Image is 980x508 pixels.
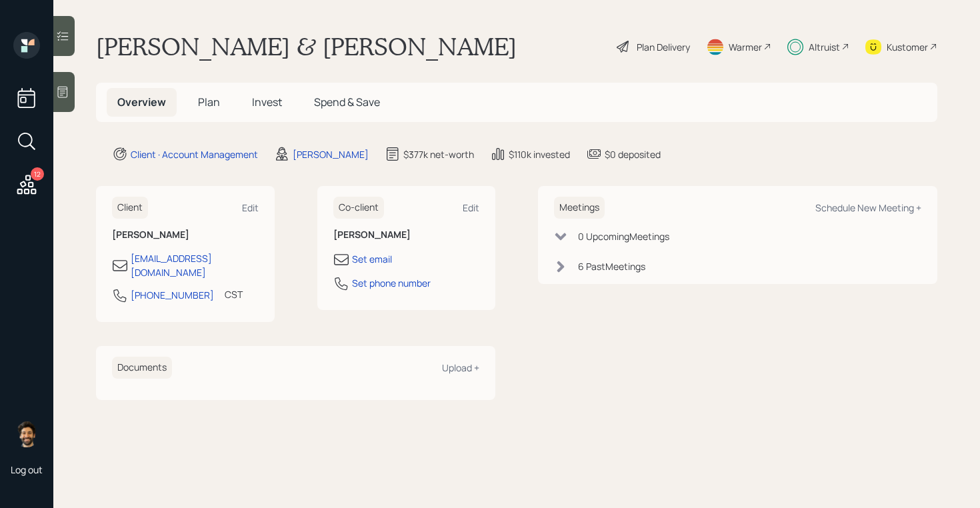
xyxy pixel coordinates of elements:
div: CST [225,287,243,301]
h6: Meetings [554,197,605,219]
div: Set phone number [352,276,431,290]
span: Invest [252,95,282,109]
div: $110k invested [509,147,570,161]
span: Overview [117,95,166,109]
div: Kustomer [887,40,928,54]
h6: Client [112,197,148,219]
h6: [PERSON_NAME] [333,229,480,241]
h6: [PERSON_NAME] [112,229,259,241]
div: [EMAIL_ADDRESS][DOMAIN_NAME] [131,251,259,279]
div: Edit [242,201,259,214]
div: Edit [463,201,479,214]
div: [PHONE_NUMBER] [131,288,214,302]
div: $377k net-worth [403,147,474,161]
img: eric-schwartz-headshot.png [13,421,40,447]
span: Spend & Save [314,95,380,109]
h6: Documents [112,357,172,379]
div: 6 Past Meeting s [578,259,645,273]
div: 12 [31,167,44,181]
div: Client · Account Management [131,147,258,161]
h6: Co-client [333,197,384,219]
div: 0 Upcoming Meeting s [578,229,669,243]
div: Set email [352,252,392,266]
div: Warmer [729,40,762,54]
div: [PERSON_NAME] [293,147,369,161]
div: Altruist [809,40,840,54]
div: Schedule New Meeting + [815,201,921,214]
div: Log out [11,463,43,476]
span: Plan [198,95,220,109]
h1: [PERSON_NAME] & [PERSON_NAME] [96,32,517,61]
div: Upload + [442,361,479,374]
div: $0 deposited [605,147,661,161]
div: Plan Delivery [637,40,690,54]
